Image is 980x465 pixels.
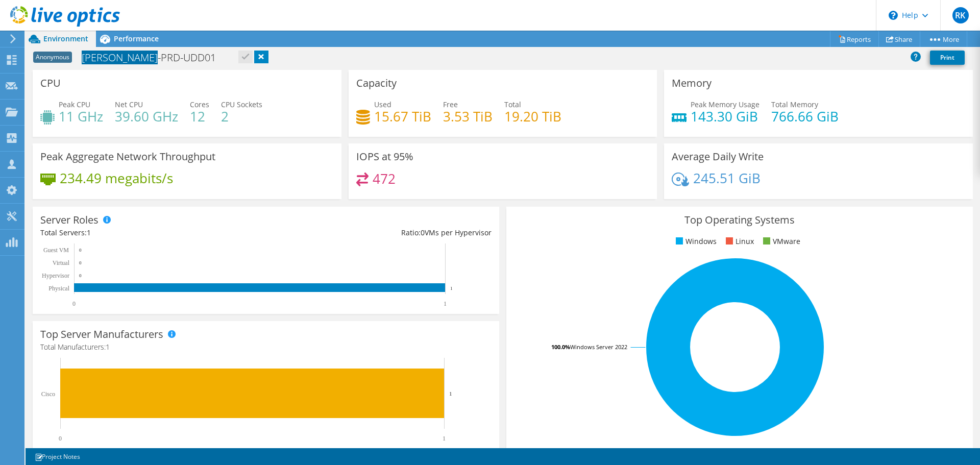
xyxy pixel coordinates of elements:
span: Peak CPU [59,100,90,109]
h4: 11 GHz [59,111,103,122]
text: 0 [72,300,76,307]
h3: Server Roles [40,214,99,226]
h3: CPU [40,78,61,89]
span: Environment [43,34,88,43]
span: Total Memory [771,100,818,109]
h4: 472 [373,173,396,184]
span: Performance [114,34,159,43]
h4: 12 [190,111,209,122]
text: Hypervisor [42,272,69,279]
span: 0 [421,228,425,237]
li: Windows [673,236,717,247]
span: Used [374,100,391,109]
text: 1 [450,286,453,291]
a: Share [878,31,920,47]
span: 1 [106,342,110,352]
h4: 143.30 GiB [691,111,759,122]
span: Net CPU [115,100,143,109]
div: Total Servers: [40,227,266,238]
tspan: Windows Server 2022 [570,343,627,351]
text: Cisco [41,390,55,398]
a: Project Notes [28,450,87,463]
h4: 19.20 TiB [504,111,561,122]
text: 0 [59,435,62,442]
span: Total [504,100,521,109]
a: Print [930,51,965,65]
svg: \n [889,11,898,20]
h4: 234.49 megabits/s [60,173,173,184]
text: 1 [444,300,447,307]
text: Virtual [53,259,70,266]
text: 0 [79,260,82,265]
span: Cores [190,100,209,109]
h1: [PERSON_NAME]-PRD-UDD01 [77,52,232,63]
span: Anonymous [33,52,72,63]
h4: Total Manufacturers: [40,341,492,353]
a: More [920,31,967,47]
h4: 2 [221,111,262,122]
h3: Top Operating Systems [514,214,965,226]
div: Ratio: VMs per Hypervisor [266,227,492,238]
text: Guest VM [43,247,69,254]
text: 0 [79,248,82,253]
text: 1 [449,390,452,397]
span: Free [443,100,458,109]
h3: Peak Aggregate Network Throughput [40,151,215,162]
span: RK [952,7,969,23]
text: 1 [443,435,446,442]
text: Physical [48,285,69,292]
h3: Memory [672,78,712,89]
h4: 15.67 TiB [374,111,431,122]
a: Reports [830,31,879,47]
h3: IOPS at 95% [356,151,413,162]
h4: 245.51 GiB [693,173,761,184]
h3: Average Daily Write [672,151,764,162]
h3: Top Server Manufacturers [40,329,163,340]
text: 0 [79,273,82,278]
span: CPU Sockets [221,100,262,109]
h4: 3.53 TiB [443,111,493,122]
h3: Capacity [356,78,397,89]
span: Peak Memory Usage [691,100,759,109]
li: Linux [723,236,754,247]
span: 1 [87,228,91,237]
li: VMware [761,236,800,247]
h4: 766.66 GiB [771,111,839,122]
h4: 39.60 GHz [115,111,178,122]
tspan: 100.0% [551,343,570,351]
